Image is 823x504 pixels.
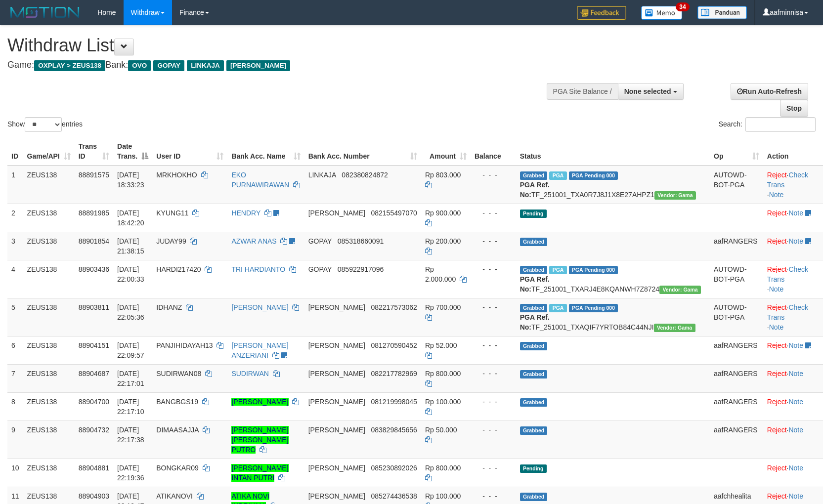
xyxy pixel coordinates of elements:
[659,286,701,294] span: Vendor URL: https://trx31.1velocity.biz
[520,493,548,501] span: Grabbed
[152,137,227,166] th: User ID: activate to sort column ascending
[520,370,548,378] span: Grabbed
[475,340,512,350] div: - - -
[231,265,285,273] a: TRI HARDIANTO
[788,492,803,500] a: Note
[731,83,808,100] a: Run Auto-Refresh
[117,265,144,283] span: [DATE] 22:00:33
[767,171,787,179] a: Reject
[231,171,289,189] a: EKO PURNAWIRAWAN
[710,392,763,420] td: aafRANGERS
[425,341,457,349] span: Rp 52.000
[117,171,144,189] span: [DATE] 18:33:23
[618,83,684,100] button: None selected
[767,370,787,378] a: Reject
[156,426,199,434] span: DIMAASAJJA
[710,420,763,459] td: aafRANGERS
[371,426,417,434] span: Copy 083829845656 to clipboard
[710,137,763,166] th: Op: activate to sort column ascending
[117,426,144,444] span: [DATE] 22:17:38
[520,464,547,473] span: Pending
[342,171,388,179] span: Copy 082380824872 to clipboard
[23,137,75,166] th: Game/API: activate to sort column ascending
[475,369,512,378] div: - - -
[117,303,144,321] span: [DATE] 22:05:36
[79,492,109,500] span: 88904903
[767,341,787,349] a: Reject
[425,426,457,434] span: Rp 50.000
[308,171,336,179] span: LINKAJA
[308,265,332,273] span: GOPAY
[117,209,144,227] span: [DATE] 18:42:20
[547,83,618,100] div: PGA Site Balance /
[475,463,512,473] div: - - -
[425,209,461,217] span: Rp 900.000
[79,341,109,349] span: 88904151
[23,459,75,487] td: ZEUS138
[79,464,109,472] span: 88904881
[710,336,763,364] td: aafRANGERS
[7,459,23,487] td: 10
[788,237,803,245] a: Note
[520,398,548,407] span: Grabbed
[425,464,461,472] span: Rp 800.000
[767,303,787,311] a: Reject
[34,60,105,71] span: OXPLAY > ZEUS138
[767,492,787,500] a: Reject
[308,492,365,500] span: [PERSON_NAME]
[156,492,193,500] span: ATIKANOVI
[308,464,365,472] span: [PERSON_NAME]
[710,364,763,392] td: aafRANGERS
[231,426,288,454] a: [PERSON_NAME] [PERSON_NAME] PUTRO
[231,303,288,311] a: [PERSON_NAME]
[308,341,365,349] span: [PERSON_NAME]
[117,464,144,482] span: [DATE] 22:19:36
[475,397,512,407] div: - - -
[569,171,618,180] span: PGA Pending
[156,398,198,406] span: BANGBGS19
[569,304,618,312] span: PGA Pending
[7,5,83,20] img: MOTION_logo.png
[79,265,109,273] span: 88903436
[75,137,113,166] th: Trans ID: activate to sort column ascending
[425,171,461,179] span: Rp 803.000
[549,171,566,180] span: Marked by aafpengsreynich
[788,209,803,217] a: Note
[79,398,109,406] span: 88904700
[475,208,512,218] div: - - -
[23,364,75,392] td: ZEUS138
[7,260,23,298] td: 4
[7,60,539,70] h4: Game: Bank:
[23,420,75,459] td: ZEUS138
[231,209,260,217] a: HENDRY
[425,303,461,311] span: Rp 700.000
[425,265,456,283] span: Rp 2.000.000
[187,60,224,71] span: LINKAJA
[7,137,23,166] th: ID
[7,204,23,232] td: 2
[676,2,689,11] span: 34
[710,232,763,260] td: aafRANGERS
[371,370,417,378] span: Copy 082217782969 to clipboard
[23,204,75,232] td: ZEUS138
[156,209,188,217] span: KYUNG11
[227,137,304,166] th: Bank Acc. Name: activate to sort column ascending
[425,237,461,245] span: Rp 200.000
[425,398,461,406] span: Rp 100.000
[577,6,626,20] img: Feedback.jpg
[308,398,365,406] span: [PERSON_NAME]
[7,336,23,364] td: 6
[23,260,75,298] td: ZEUS138
[338,237,384,245] span: Copy 085318660091 to clipboard
[23,298,75,336] td: ZEUS138
[475,491,512,501] div: - - -
[7,232,23,260] td: 3
[788,398,803,406] a: Note
[308,370,365,378] span: [PERSON_NAME]
[549,266,566,274] span: Marked by aafsreyleap
[338,265,384,273] span: Copy 085922917096 to clipboard
[520,342,548,350] span: Grabbed
[231,370,268,378] a: SUDIRWAN
[475,236,512,246] div: - - -
[710,298,763,336] td: AUTOWD-BOT-PGA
